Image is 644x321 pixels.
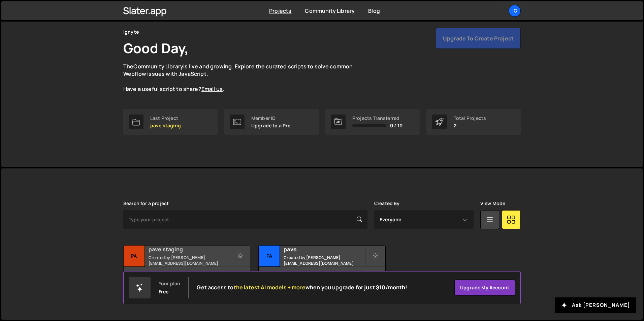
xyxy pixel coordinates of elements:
[150,123,181,128] p: pave staging
[555,297,636,313] button: Ask [PERSON_NAME]
[269,7,291,14] a: Projects
[234,284,305,291] span: the latest AI models + more
[509,5,521,17] a: ig
[251,116,291,121] div: Member ID
[150,116,181,121] div: Last Project
[368,7,380,14] a: Blog
[123,210,367,229] input: Type your project...
[201,85,223,93] a: Email us
[390,123,402,128] span: 0 / 10
[454,123,486,128] p: 2
[123,28,139,36] div: ignyte
[123,109,218,135] a: Last Project pave staging
[124,246,145,267] div: pa
[123,201,169,206] label: Search for a project
[259,267,385,287] div: 5 pages, last updated by [DATE]
[305,7,355,14] a: Community Library
[258,245,385,287] a: pa pave Created by [PERSON_NAME][EMAIL_ADDRESS][DOMAIN_NAME] 5 pages, last updated by [DATE]
[149,255,230,266] small: Created by [PERSON_NAME][EMAIL_ADDRESS][DOMAIN_NAME]
[251,123,291,128] p: Upgrade to a Pro
[149,246,230,253] h2: pave staging
[284,255,365,266] small: Created by [PERSON_NAME][EMAIL_ADDRESS][DOMAIN_NAME]
[454,280,515,296] a: Upgrade my account
[352,116,402,121] div: Projects Transferred
[124,267,250,287] div: 6 pages, last updated by [DATE]
[197,284,407,291] h2: Get access to when you upgrade for just $10/month!
[123,245,250,287] a: pa pave staging Created by [PERSON_NAME][EMAIL_ADDRESS][DOMAIN_NAME] 6 pages, last updated by [DATE]
[123,63,366,93] p: The is live and growing. Explore the curated scripts to solve common Webflow issues with JavaScri...
[454,116,486,121] div: Total Projects
[133,63,183,70] a: Community Library
[284,246,365,253] h2: pave
[480,201,505,206] label: View Mode
[374,201,400,206] label: Created By
[123,39,189,57] h1: Good Day,
[159,281,180,286] div: Your plan
[259,246,280,267] div: pa
[159,289,169,294] div: Free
